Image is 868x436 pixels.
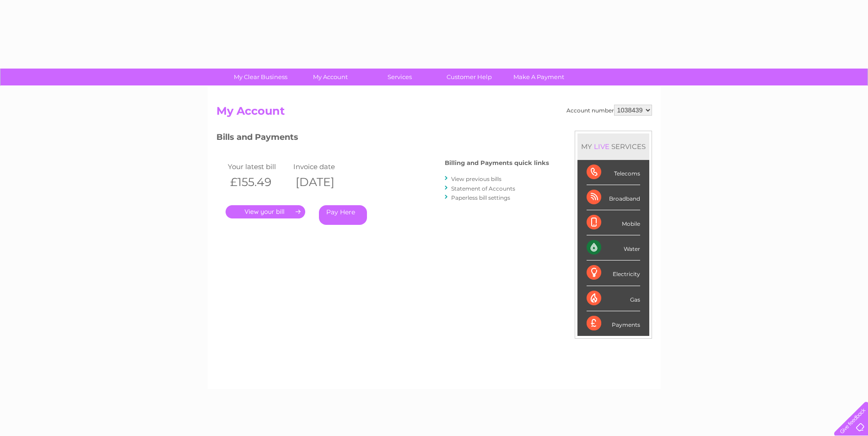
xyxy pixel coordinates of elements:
[216,105,652,122] h2: My Account
[587,235,640,261] div: Water
[566,105,652,116] div: Account number
[226,160,291,173] td: Your latest bill
[216,131,549,147] h3: Bills and Payments
[501,69,577,85] a: Make A Payment
[592,142,611,151] div: LIVE
[223,69,298,85] a: My Clear Business
[451,175,501,182] a: View previous bills
[587,185,640,210] div: Broadband
[362,69,437,85] a: Services
[319,205,367,225] a: Pay Here
[291,173,357,191] th: [DATE]
[226,205,305,218] a: .
[226,173,291,191] th: £155.49
[292,69,368,85] a: My Account
[587,286,640,311] div: Gas
[291,160,357,173] td: Invoice date
[445,160,549,166] h4: Billing and Payments quick links
[587,261,640,286] div: Electricity
[451,185,515,192] a: Statement of Accounts
[587,311,640,336] div: Payments
[587,210,640,235] div: Mobile
[431,69,507,85] a: Customer Help
[451,194,510,201] a: Paperless bill settings
[587,160,640,185] div: Telecoms
[577,133,649,160] div: MY SERVICES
